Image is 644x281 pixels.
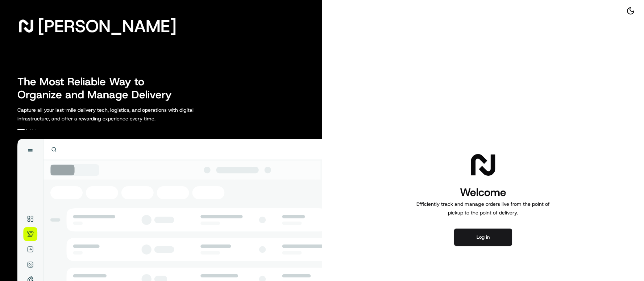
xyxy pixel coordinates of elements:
[414,185,553,200] h1: Welcome
[414,200,553,217] p: Efficiently track and manage orders live from the point of pickup to the point of delivery.
[38,19,176,33] span: [PERSON_NAME]
[454,229,512,246] button: Log in
[17,75,180,101] h2: The Most Reliable Way to Organize and Manage Delivery
[17,106,226,123] p: Capture all your last-mile delivery tech, logistics, and operations with digital infrastructure, ...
